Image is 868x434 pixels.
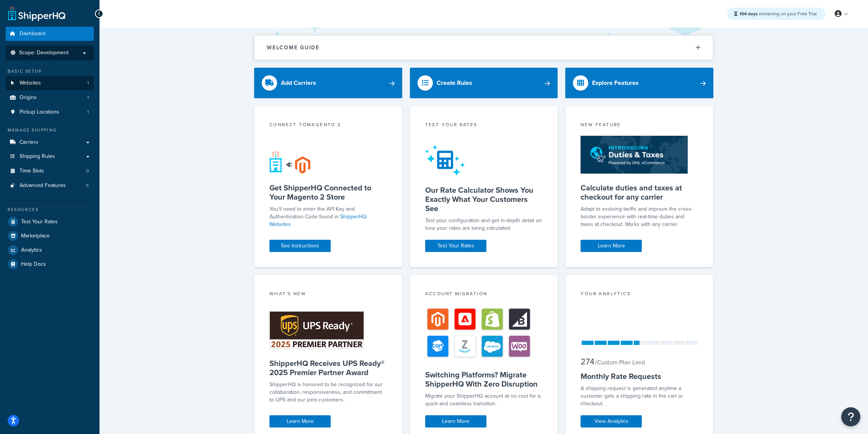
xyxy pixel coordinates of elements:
[6,68,94,75] div: Basic Setup
[425,121,543,130] div: Test your rates
[565,68,713,98] a: Explore Features
[425,415,486,427] a: Learn More
[425,392,543,408] div: Migrate your ShipperHQ account at no cost for a quick and seamless transition.
[6,257,94,271] a: Help Docs
[255,36,713,60] button: Welcome Guide
[19,50,69,56] span: Scope: Development
[6,105,94,119] a: Pickup Locations1
[20,153,55,160] span: Shipping Rules
[87,80,89,86] span: 1
[21,219,58,225] span: Test Your Rates
[425,290,543,299] div: Account Migration
[269,213,367,228] a: ShipperHQ Websites
[739,10,758,17] strong: 104 days
[20,139,38,146] span: Carriers
[20,109,59,115] span: Pickup Locations
[6,135,94,150] a: Carriers
[269,415,331,427] a: Learn More
[6,206,94,213] div: Resources
[6,164,94,178] a: Time Slots0
[425,240,486,252] a: Test Your Rates
[6,76,94,90] li: Websites
[6,179,94,193] li: Advanced Features
[269,290,387,299] div: What's New
[6,127,94,133] div: Manage Shipping
[21,233,50,239] span: Marketplace
[581,415,642,427] a: View Analytics
[581,240,642,252] a: Learn More
[581,121,698,130] div: New Feature
[269,205,387,228] p: You'll need to enter the API Key and Authentication Code found in
[269,150,310,174] img: connect-shq-magento-24cdf84b.svg
[581,385,698,408] div: A shipping request is generated anytime a customer gets a shipping rate in the cart or checkout.
[739,10,817,17] span: remaining on your Free Trial
[6,229,94,243] a: Marketplace
[6,215,94,229] a: Test Your Rates
[6,91,94,105] li: Origins
[86,182,89,189] span: 5
[269,183,387,202] h5: Get ShipperHQ Connected to Your Magento 2 Store
[21,261,46,268] span: Help Docs
[21,247,42,254] span: Analytics
[87,109,89,115] span: 1
[581,183,698,202] h5: Calculate duties and taxes at checkout for any carrier
[20,94,37,101] span: Origins
[267,45,320,50] h2: Welcome Guide
[581,290,698,299] div: Your Analytics
[269,240,331,252] a: See Instructions
[6,243,94,257] a: Analytics
[6,105,94,119] li: Pickup Locations
[6,164,94,178] li: Time Slots
[6,76,94,90] a: Websites1
[581,205,698,228] p: Adapt to evolving tariffs and improve the cross-border experience with real-time duties and taxes...
[269,121,387,130] div: Connect to Magento 2
[254,68,402,98] a: Add Carriers
[581,372,698,381] h5: Monthly Rate Requests
[437,78,472,88] div: Create Rules
[425,370,543,388] h5: Switching Platforms? Migrate ShipperHQ With Zero Disruption
[281,78,316,88] div: Add Carriers
[20,80,41,86] span: Websites
[20,182,66,189] span: Advanced Features
[20,168,44,174] span: Time Slots
[592,78,639,88] div: Explore Features
[425,185,543,213] h5: Our Rate Calculator Shows You Exactly What Your Customers See
[841,407,860,426] button: Open Resource Center
[425,217,543,232] div: Test your configuration and get in-depth detail on how your rates are being calculated.
[20,31,46,37] span: Dashboard
[6,91,94,105] a: Origins1
[6,179,94,193] a: Advanced Features5
[410,68,558,98] a: Create Rules
[595,358,645,367] small: / Custom Plan Limit
[581,355,594,368] span: 274
[86,168,89,174] span: 0
[269,381,387,404] p: ShipperHQ is honored to be recognized for our collaboration, responsiveness, and commitment to UP...
[6,27,94,41] a: Dashboard
[87,94,89,101] span: 1
[6,150,94,164] a: Shipping Rules
[269,359,387,377] h5: ShipperHQ Receives UPS Ready® 2025 Premier Partner Award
